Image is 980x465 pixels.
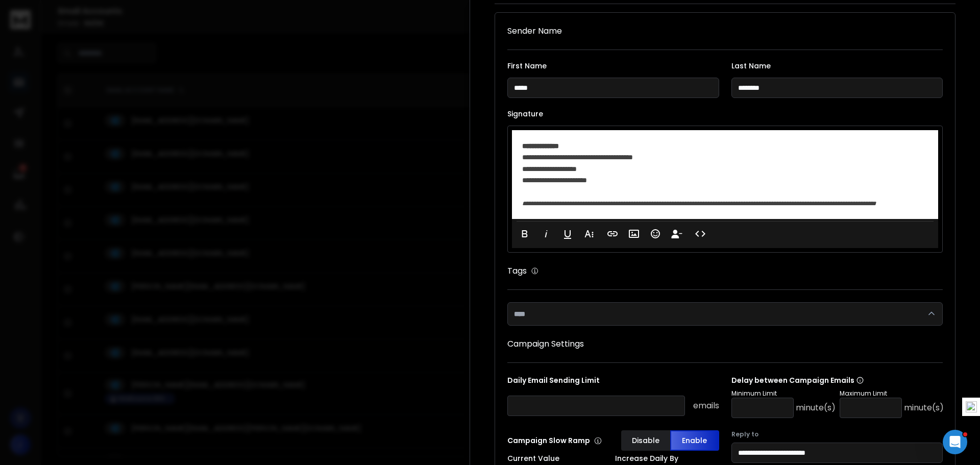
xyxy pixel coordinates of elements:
button: Insert Image (Ctrl+P) [624,224,644,244]
button: Disable [621,430,670,451]
label: Increase Daily By [615,455,719,462]
label: Last Name [731,62,943,69]
button: Code View [691,224,710,244]
p: Daily Email Sending Limit [507,375,719,389]
label: Current Value [507,455,611,462]
button: Emoticons [646,224,665,244]
h1: Tags [507,265,527,277]
label: First Name [507,62,719,69]
button: More Text [579,224,599,244]
p: emails [693,400,719,412]
button: Insert Unsubscribe Link [667,224,687,244]
p: Maximum Limit [840,389,944,398]
button: Insert Link (Ctrl+K) [603,224,622,244]
h1: Sender Name [507,25,943,37]
iframe: Intercom live chat [943,430,967,454]
button: Italic (Ctrl+I) [536,224,556,244]
p: Delay between Campaign Emails [731,375,944,385]
button: Bold (Ctrl+B) [515,224,534,244]
p: Campaign Slow Ramp [507,435,602,446]
button: Enable [670,430,719,451]
label: Signature [507,110,943,117]
p: minute(s) [904,402,944,414]
p: Minimum Limit [731,389,836,398]
p: minute(s) [796,402,836,414]
label: Reply to [731,430,943,438]
button: Underline (Ctrl+U) [558,224,577,244]
h1: Campaign Settings [507,338,943,350]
